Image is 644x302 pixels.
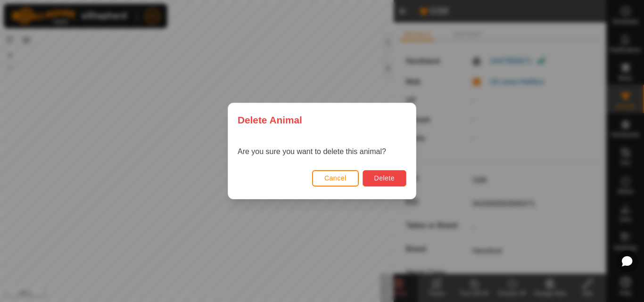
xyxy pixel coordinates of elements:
[228,103,416,137] div: Delete Animal
[374,174,395,182] span: Delete
[324,174,347,182] span: Cancel
[312,170,359,187] button: Cancel
[363,170,406,187] button: Delete
[238,147,386,155] label: Are you sure you want to delete this animal?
